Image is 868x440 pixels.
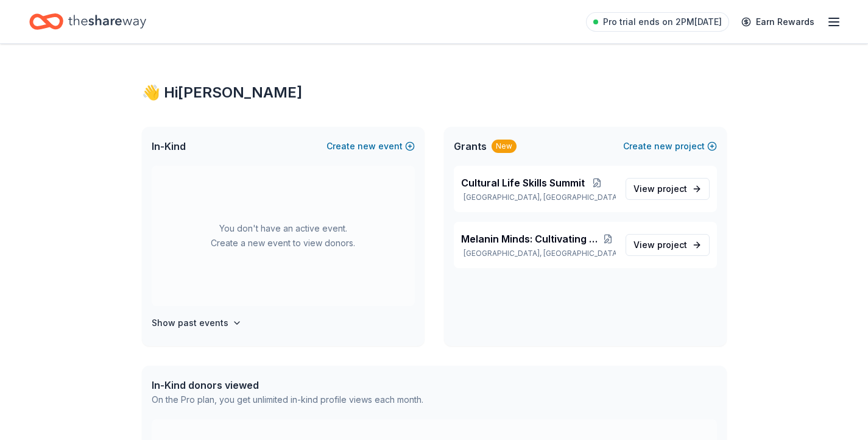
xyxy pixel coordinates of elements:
[454,139,487,154] span: Grants
[492,140,517,153] div: New
[603,15,722,29] span: Pro trial ends on 2PM[DATE]
[152,316,228,330] h4: Show past events
[358,139,376,154] span: new
[633,182,687,196] span: View
[142,83,727,102] div: 👋 Hi [PERSON_NAME]
[657,183,687,194] span: project
[633,238,687,252] span: View
[586,12,729,32] a: Pro trial ends on 2PM[DATE]
[461,249,616,258] p: [GEOGRAPHIC_DATA], [GEOGRAPHIC_DATA]
[626,178,710,200] a: View project
[626,234,710,256] a: View project
[461,232,601,246] span: Melanin Minds: Cultivating Academic Excellence
[623,139,717,154] button: Createnewproject
[152,316,242,330] button: Show past events
[461,176,585,190] span: Cultural Life Skills Summit
[152,166,415,306] div: You don't have an active event. Create a new event to view donors.
[326,139,415,154] button: Createnewevent
[29,7,146,36] a: Home
[152,392,423,407] div: On the Pro plan, you get unlimited in-kind profile views each month.
[657,240,687,250] span: project
[734,11,822,33] a: Earn Rewards
[461,193,616,202] p: [GEOGRAPHIC_DATA], [GEOGRAPHIC_DATA]
[654,139,672,154] span: new
[152,378,423,392] div: In-Kind donors viewed
[152,139,186,154] span: In-Kind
